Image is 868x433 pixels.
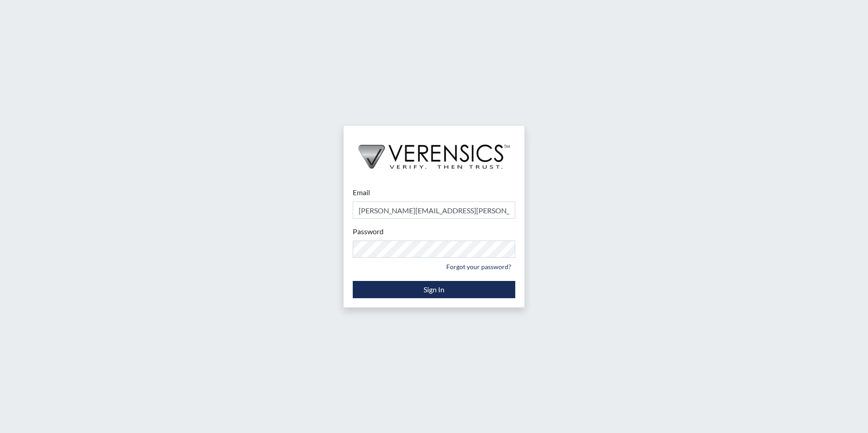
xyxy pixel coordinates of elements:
button: Sign In [353,281,515,298]
label: Password [353,226,384,237]
a: Forgot your password? [442,260,515,274]
label: Email [353,187,370,198]
input: Email [353,202,515,219]
img: logo-wide-black.2aad4157.png [344,126,524,178]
